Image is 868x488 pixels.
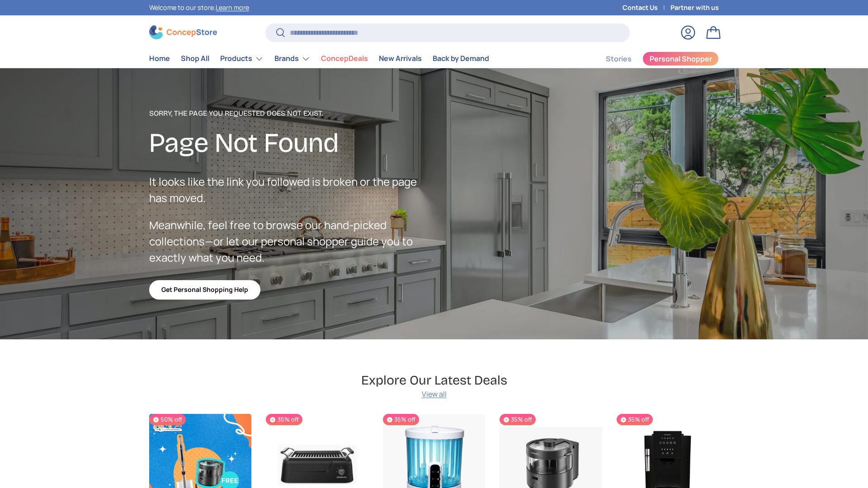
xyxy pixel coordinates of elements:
a: Contact Us [623,3,670,13]
p: Sorry, the page you requested does not exist. [149,108,434,119]
h2: Explore Our Latest Deals [361,372,507,389]
a: ConcepDeals [321,50,368,67]
span: 35% off [500,414,536,425]
a: Home [149,50,170,67]
span: 50% off [149,414,186,425]
span: Personal Shopper [650,55,712,62]
a: Learn more [216,3,249,12]
a: Stories [606,50,632,68]
span: 35% off [617,414,653,425]
a: Back by Demand [433,50,489,67]
nav: Secondary [584,50,719,68]
h2: Page Not Found [149,126,434,160]
a: Shop All [181,50,209,67]
p: Welcome to our store. [149,3,249,13]
p: Meanwhile, feel free to browse our hand-picked collections—or let our personal shopper guide you ... [149,217,434,266]
a: Products [220,50,264,68]
a: Partner with us [670,3,719,13]
summary: Brands [269,50,316,68]
a: New Arrivals [379,50,422,67]
a: Brands [274,50,310,68]
a: View all [422,389,447,399]
a: Get Personal Shopping Help [149,280,260,300]
p: It looks like the link you followed is broken or the page has moved. [149,174,434,206]
img: ConcepStore [149,25,217,39]
span: 35% off [266,414,302,425]
summary: Products [215,50,269,68]
a: Personal Shopper [642,52,719,66]
span: 35% off [383,414,419,425]
nav: Primary [149,50,489,68]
